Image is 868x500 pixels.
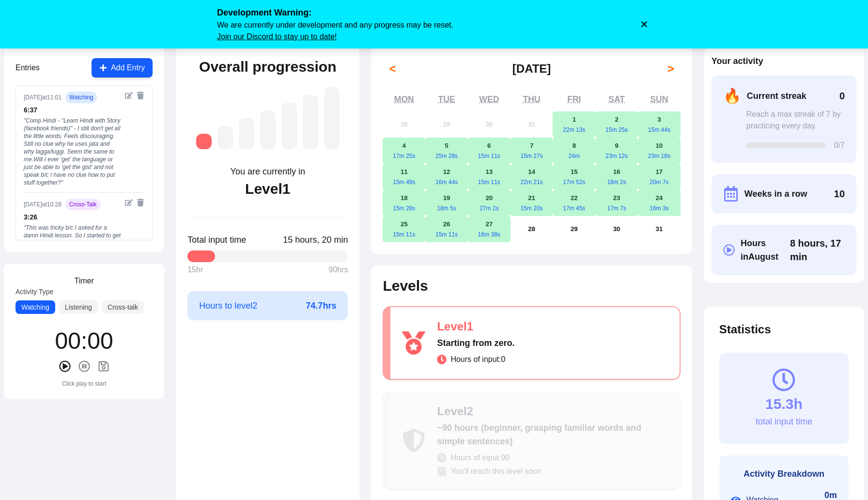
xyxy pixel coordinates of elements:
[657,116,661,123] abbr: August 3, 2025
[425,178,468,186] div: 16m 44s
[638,190,681,216] button: August 24, 202516m 3s
[667,61,674,77] span: >
[383,178,425,186] div: 15m 49s
[567,94,581,104] abbr: Friday
[425,152,468,160] div: 25m 28s
[528,121,535,128] abbr: July 31, 2025
[328,264,348,276] span: 90 hrs
[511,138,553,164] button: August 7, 202515m 27s
[450,354,505,365] span: Hours of input: 0
[523,94,541,104] abbr: Thursday
[638,138,681,164] button: August 10, 202523m 18s
[661,59,681,78] button: >
[450,452,510,464] span: Hours of input: 90
[24,117,121,187] div: " Comp Hindi - "Learn Hindi with Story (facebook friends)" - I still don't get all the little wor...
[746,109,845,132] div: Reach a max streak of 7 by practicing every day.
[553,152,595,160] div: 24m
[468,178,511,186] div: 15m 11s
[511,164,553,190] button: August 14, 202522m 21s
[324,87,340,149] div: Level 7: ~2,625 hours (near-native, understanding most media and conversations fluently)
[468,138,511,164] button: August 6, 202515m 11s
[485,121,493,128] abbr: July 30, 2025
[187,264,203,276] span: 15 hr
[468,164,511,190] button: August 13, 202515m 11s
[137,92,144,99] button: Delete entry
[765,395,803,413] div: 15.3h
[401,168,408,175] abbr: August 11, 2025
[55,329,113,353] div: 00 : 00
[125,199,133,206] button: Edit entry
[655,194,663,202] abbr: August 24, 2025
[425,111,468,138] button: July 29, 2025
[655,142,663,149] abbr: August 10, 2025
[401,194,408,202] abbr: August 18, 2025
[437,404,668,419] div: Level 2
[595,138,638,164] button: August 9, 202523m 12s
[511,178,553,186] div: 22m 21s
[468,152,511,160] div: 15m 11s
[403,142,406,149] abbr: August 4, 2025
[389,61,396,77] span: <
[137,199,144,206] button: Delete entry
[92,58,153,78] button: Add Entry
[401,220,408,228] abbr: August 25, 2025
[65,199,101,210] span: cross-talk
[834,140,845,151] span: 0 /7
[383,204,425,212] div: 15m 28s
[595,126,638,134] div: 15m 25s
[438,94,455,104] abbr: Tuesday
[65,92,97,103] span: watching
[655,168,663,175] abbr: August 17, 2025
[511,216,553,242] button: August 28, 2025
[747,89,806,103] span: Current streak
[450,466,541,477] span: You'll reach this level soon
[217,126,233,149] div: Level 2: ~90 hours (beginner, grasping familiar words and simple sentences)
[790,236,845,264] span: Click to toggle between decimal and time format
[425,216,468,242] button: August 26, 202515m 11s
[638,204,681,212] div: 16m 3s
[615,116,618,123] abbr: August 2, 2025
[608,94,625,104] abbr: Saturday
[303,95,318,149] div: Level 6: ~1,750 hours (advanced, understanding native media with effort)
[24,94,62,101] div: [DATE] at 11:01
[443,168,450,175] abbr: August 12, 2025
[553,190,595,216] button: August 22, 202517m 45s
[741,236,790,264] span: Hours in August
[425,138,468,164] button: August 5, 202525m 28s
[383,138,425,164] button: August 4, 202517m 25s
[528,194,535,202] abbr: August 21, 2025
[468,231,511,238] div: 16m 38s
[394,94,414,104] abbr: Monday
[571,194,578,202] abbr: August 22, 2025
[383,152,425,160] div: 17m 25s
[383,59,402,78] button: <
[437,319,667,334] div: Level 1
[756,415,812,428] div: total input time
[74,275,93,287] h3: Timer
[595,178,638,186] div: 18m 2s
[437,421,668,448] div: ~90 hours (beginner, grasping familiar words and simple sentences)
[383,216,425,242] button: August 25, 202515m 11s
[479,94,499,104] abbr: Wednesday
[445,142,448,149] abbr: August 5, 2025
[425,190,468,216] button: August 19, 202518m 5s
[24,212,121,222] div: 3 : 26
[553,138,595,164] button: August 8, 202524m
[199,299,257,312] span: Hours to level 2
[62,380,106,388] div: Click play to start
[712,54,856,68] h2: Your activity
[511,204,553,212] div: 15m 20s
[468,216,511,242] button: August 27, 202516m 38s
[24,105,121,115] div: 6 : 37
[553,216,595,242] button: August 29, 2025
[553,126,595,134] div: 22m 13s
[281,103,297,149] div: Level 5: ~1,050 hours (high intermediate, understanding most everyday content)
[615,142,618,149] abbr: August 9, 2025
[425,231,468,238] div: 15m 11s
[595,204,638,212] div: 17m 7s
[217,31,453,43] a: Join our Discord to stay up to date!
[744,187,807,201] span: Weeks in a row
[443,121,450,128] abbr: July 29, 2025
[650,94,668,104] abbr: Sunday
[485,168,493,175] abbr: August 13, 2025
